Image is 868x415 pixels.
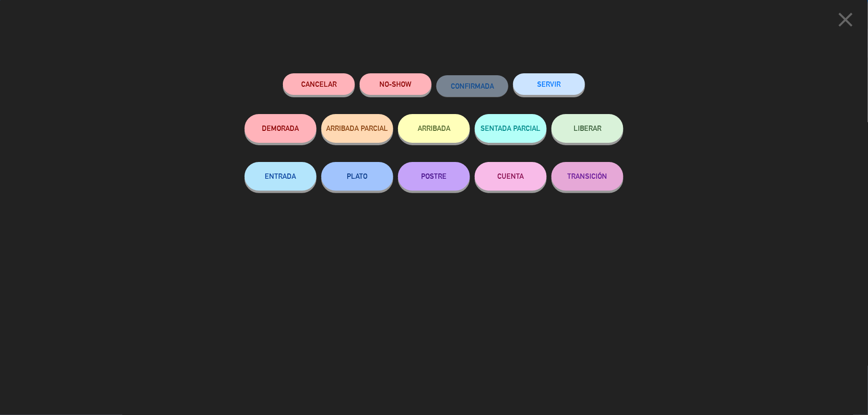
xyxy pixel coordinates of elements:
[574,124,601,132] span: LIBERAR
[551,162,623,191] button: TRANSICIÓN
[245,114,317,143] button: DEMORADA
[283,73,355,95] button: Cancelar
[551,114,623,143] button: LIBERAR
[436,75,508,97] button: CONFIRMADA
[834,8,858,32] i: close
[321,162,393,191] button: PLATO
[451,82,494,90] span: CONFIRMADA
[245,162,317,191] button: ENTRADA
[360,73,432,95] button: NO-SHOW
[475,114,547,143] button: SENTADA PARCIAL
[327,124,388,132] span: ARRIBADA PARCIAL
[831,7,861,35] button: close
[513,73,585,95] button: SERVIR
[398,162,470,191] button: POSTRE
[475,162,547,191] button: CUENTA
[398,114,470,143] button: ARRIBADA
[321,114,393,143] button: ARRIBADA PARCIAL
